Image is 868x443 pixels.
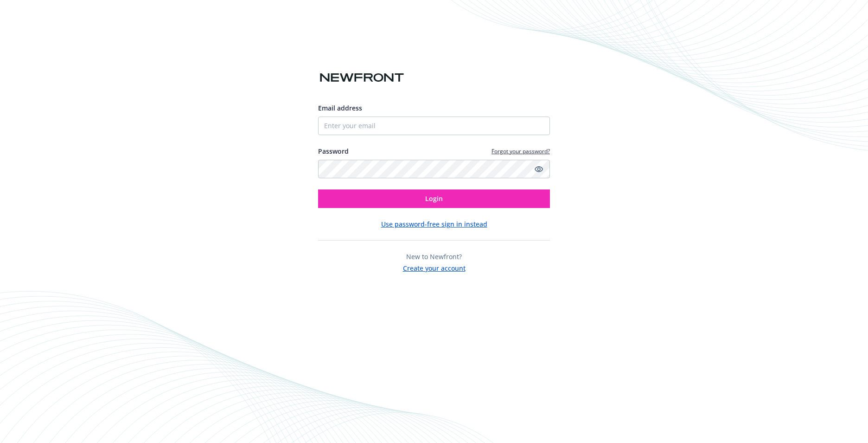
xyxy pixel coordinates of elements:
button: Login [318,189,550,208]
input: Enter your email [318,117,550,135]
span: Email address [318,104,362,112]
span: New to Newfront? [406,252,462,261]
input: Enter your password [318,160,550,178]
span: Login [425,194,443,203]
img: Newfront logo [318,70,406,86]
label: Password [318,146,349,156]
a: Show password [533,163,544,175]
a: Forgot your password? [491,147,550,155]
button: Create your account [403,261,466,273]
button: Use password-free sign in instead [381,219,487,229]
